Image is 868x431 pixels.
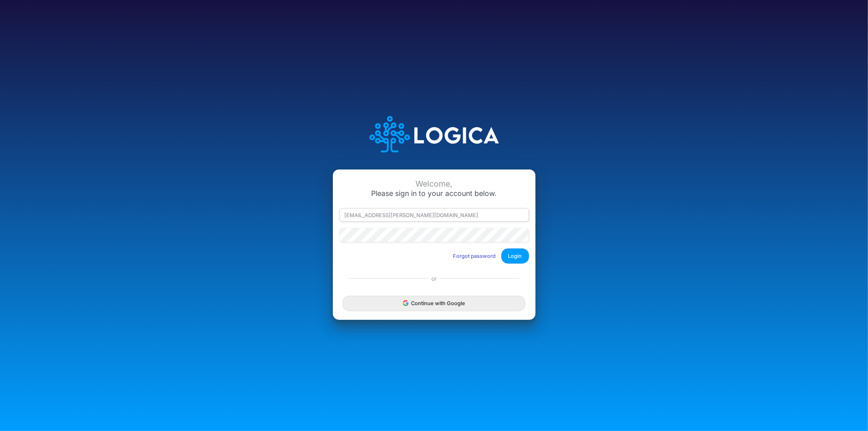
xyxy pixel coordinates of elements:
[339,179,529,189] div: Welcome,
[339,208,529,222] input: Email
[501,248,529,264] button: Login
[372,189,497,198] span: Please sign in to your account below.
[448,249,501,263] button: Forgot password
[343,296,525,311] button: Continue with Google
